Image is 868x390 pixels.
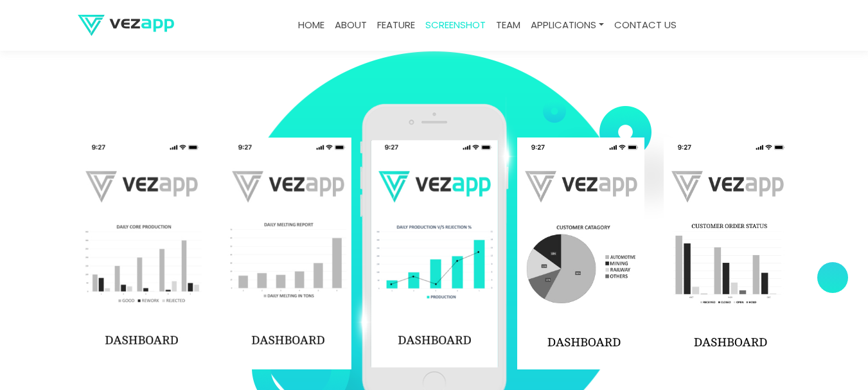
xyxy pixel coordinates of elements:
img: app [664,137,791,369]
img: app [78,137,205,369]
a: Home [293,13,330,38]
a: team [491,13,526,38]
a: contact us [609,13,682,38]
a: screenshot [420,13,491,38]
img: logo [78,15,174,36]
img: app [224,137,351,369]
a: Applications [526,13,609,38]
a: about [330,13,372,38]
a: feature [372,13,420,38]
img: app [517,137,644,369]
